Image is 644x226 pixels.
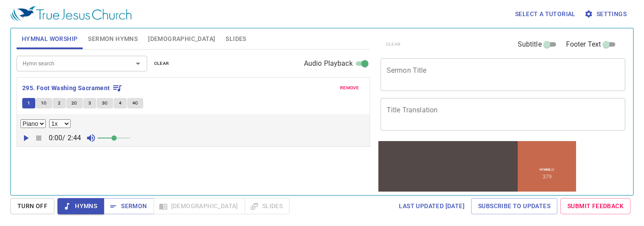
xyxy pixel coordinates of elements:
[399,201,465,212] span: Last updated [DATE]
[132,57,144,70] button: Open
[560,198,631,214] a: Submit Feedback
[226,34,246,44] span: Slides
[377,140,577,208] iframe: from-child
[49,119,71,128] select: Playback Rate
[512,6,579,22] button: Select a tutorial
[586,9,627,20] span: Settings
[149,58,175,69] button: clear
[566,39,601,50] span: Footer Text
[36,98,52,108] button: 1C
[114,98,127,108] button: 4
[71,99,78,107] span: 2C
[102,99,108,107] span: 3C
[41,99,47,107] span: 1C
[22,83,110,94] b: 295. Foot Washing Sacrament
[10,198,54,214] button: Turn Off
[88,34,138,44] span: Sermon Hymns
[111,201,147,212] span: Sermon
[22,83,122,94] button: 295. Foot Washing Sacrament
[127,98,144,108] button: 4C
[583,6,630,22] button: Settings
[478,201,550,212] span: Subscribe to Updates
[335,83,364,93] button: remove
[515,9,576,20] span: Select a tutorial
[304,58,353,69] span: Audio Playback
[22,34,78,44] span: Hymnal Worship
[10,6,131,22] img: True Jesus Church
[58,99,61,107] span: 2
[57,198,104,214] button: Hymns
[567,201,624,212] span: Submit Feedback
[20,119,46,128] select: Select Track
[88,99,91,107] span: 3
[97,98,113,108] button: 3C
[66,98,83,108] button: 2C
[154,60,169,67] span: clear
[17,201,47,212] span: Turn Off
[132,99,138,107] span: 4C
[104,198,154,214] button: Sermon
[471,198,557,214] a: Subscribe to Updates
[395,198,468,214] a: Last updated [DATE]
[45,133,85,143] p: 0:00 / 2:44
[22,98,35,108] button: 1
[119,99,121,107] span: 4
[148,34,215,44] span: [DEMOGRAPHIC_DATA]
[83,98,96,108] button: 3
[27,99,30,107] span: 1
[53,98,66,108] button: 2
[64,201,97,212] span: Hymns
[518,39,542,50] span: Subtitle
[340,84,359,92] span: remove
